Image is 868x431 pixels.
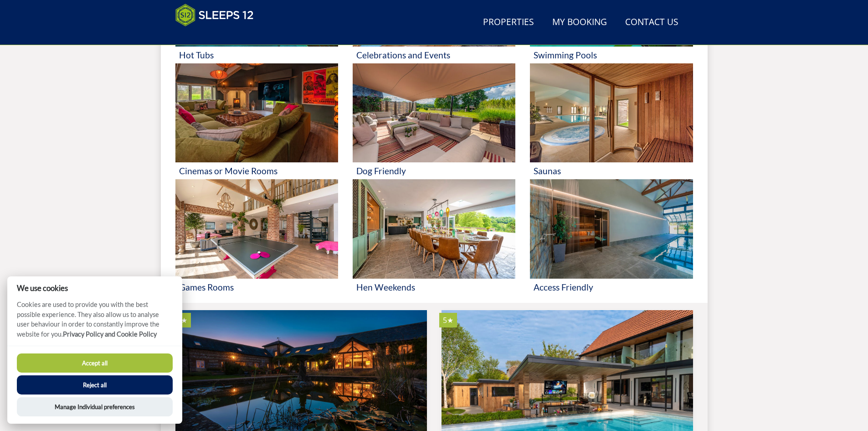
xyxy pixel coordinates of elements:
iframe: Customer reviews powered by Trustpilot [171,32,267,40]
a: 'Games Rooms' - Large Group Accommodation Holiday Ideas Games Rooms [175,179,338,296]
a: 'Saunas' - Large Group Accommodation Holiday Ideas Saunas [530,63,693,180]
h3: Cinemas or Movie Rooms [179,166,334,176]
a: Contact Us [621,12,682,33]
a: 'Cinemas or Movie Rooms' - Large Group Accommodation Holiday Ideas Cinemas or Movie Rooms [175,63,338,180]
h3: Dog Friendly [356,166,512,176]
a: Properties [479,12,538,33]
a: 'Hen Weekends' - Large Group Accommodation Holiday Ideas Hen Weekends [353,179,515,296]
button: Accept all [17,353,173,373]
img: 'Saunas' - Large Group Accommodation Holiday Ideas [530,63,693,163]
a: My Booking [549,12,611,33]
span: Bluewater has a 5 star rating under the Quality in Tourism Scheme [443,315,453,325]
img: 'Hen Weekends' - Large Group Accommodation Holiday Ideas [353,179,515,279]
h2: We use cookies [7,284,182,292]
h3: Access Friendly [534,282,689,292]
button: Manage Individual preferences [17,397,173,416]
img: 'Access Friendly' - Large Group Accommodation Holiday Ideas [530,179,693,279]
a: 'Access Friendly' - Large Group Accommodation Holiday Ideas Access Friendly [530,179,693,296]
h3: Hen Weekends [356,282,512,292]
img: 'Dog Friendly' - Large Group Accommodation Holiday Ideas [353,63,515,163]
h3: Swimming Pools [534,50,689,60]
h3: Celebrations and Events [356,50,512,60]
h3: Hot Tubs [179,50,334,60]
a: 'Dog Friendly' - Large Group Accommodation Holiday Ideas Dog Friendly [353,63,515,180]
h3: Saunas [534,166,689,176]
h3: Games Rooms [179,282,334,292]
img: Sleeps 12 [175,4,254,26]
img: 'Cinemas or Movie Rooms' - Large Group Accommodation Holiday Ideas [175,63,338,163]
img: 'Games Rooms' - Large Group Accommodation Holiday Ideas [175,179,338,279]
button: Reject all [17,375,173,395]
a: Privacy Policy and Cookie Policy [63,330,157,338]
p: Cookies are used to provide you with the best possible experience. They also allow us to analyse ... [7,300,182,346]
